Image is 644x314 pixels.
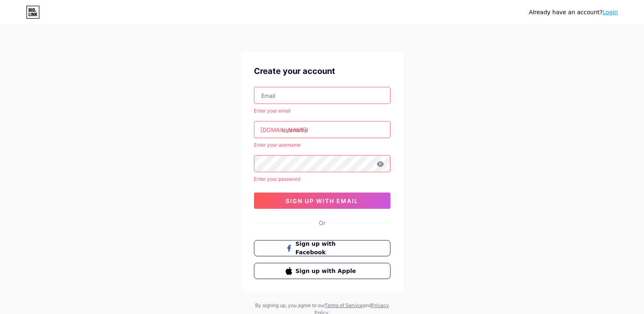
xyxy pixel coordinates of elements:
div: Enter your password [254,175,390,183]
span: Sign up with Facebook [295,240,358,257]
span: sign up with email [286,197,358,204]
input: username [254,121,390,138]
a: Terms of Service [325,302,363,308]
div: Or [319,219,325,227]
input: Email [254,87,390,104]
a: Login [603,9,618,15]
button: Sign up with Facebook [254,240,390,256]
div: Create your account [254,65,390,77]
div: Enter your username [254,141,390,149]
div: [DOMAIN_NAME]/ [260,126,308,134]
span: Sign up with Apple [295,267,358,275]
div: Enter your email [254,107,390,115]
button: Sign up with Apple [254,263,390,279]
button: sign up with email [254,193,390,209]
div: Already have an account? [529,8,618,17]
